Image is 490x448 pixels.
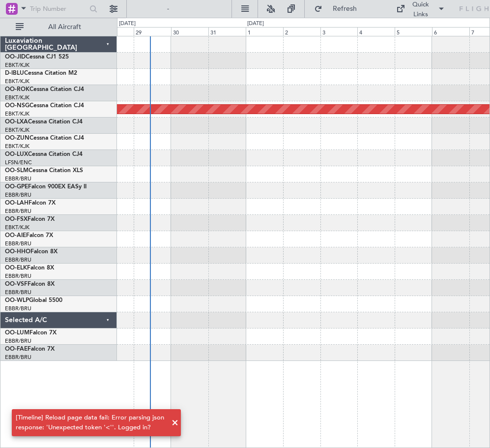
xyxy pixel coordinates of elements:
[5,249,58,255] a: OO-HHOFalcon 8X
[5,78,29,85] a: EBKT/KJK
[5,191,31,199] a: EBBR/BRU
[208,27,246,36] div: 31
[5,346,28,352] span: OO-FAE
[5,208,31,215] a: EBBR/BRU
[5,249,30,255] span: OO-HHO
[16,413,166,432] div: [Timeline] Reload page data fail: Error parsing json response: 'Unexpected token '<''. Logged in?
[5,143,29,150] a: EBKT/KJK
[5,265,27,271] span: OO-ELK
[395,27,432,36] div: 5
[5,233,53,239] a: OO-AIEFalcon 7X
[5,298,62,303] a: OO-WLPGlobal 5500
[391,1,450,17] button: Quick Links
[5,168,83,174] a: OO-SLMCessna Citation XLS
[5,175,31,182] a: EBBR/BRU
[30,1,86,16] input: Trip Number
[171,27,208,36] div: 30
[5,281,55,287] a: OO-VSFFalcon 8X
[5,61,29,69] a: EBKT/KJK
[247,20,264,28] div: [DATE]
[5,337,31,345] a: EBBR/BRU
[5,200,29,206] span: OO-LAH
[320,27,358,36] div: 3
[5,346,55,352] a: OO-FAEFalcon 7X
[5,240,31,247] a: EBBR/BRU
[5,168,29,174] span: OO-SLM
[5,135,84,141] a: OO-ZUNCessna Citation CJ4
[5,216,55,222] a: OO-FSXFalcon 7X
[5,54,26,60] span: OO-JID
[5,298,29,303] span: OO-WLP
[283,27,320,36] div: 2
[26,24,104,30] span: All Aircraft
[5,70,77,76] a: D-IBLUCessna Citation M2
[5,119,28,125] span: OO-LXA
[5,330,29,336] span: OO-LUM
[5,305,31,312] a: EBBR/BRU
[5,233,26,239] span: OO-AIE
[134,27,171,36] div: 29
[5,119,83,125] a: OO-LXACessna Citation CJ4
[5,224,29,231] a: EBKT/KJK
[5,272,31,280] a: EBBR/BRU
[5,216,28,222] span: OO-FSX
[432,27,469,36] div: 6
[5,330,57,336] a: OO-LUMFalcon 7X
[119,20,136,28] div: [DATE]
[5,94,29,101] a: EBKT/KJK
[5,110,29,118] a: EBKT/KJK
[5,135,29,141] span: OO-ZUN
[5,103,29,109] span: OO-NSG
[5,103,84,109] a: OO-NSGCessna Citation CJ4
[246,27,283,36] div: 1
[324,5,366,12] span: Refresh
[11,19,107,35] button: All Aircraft
[5,354,31,361] a: EBBR/BRU
[5,126,29,134] a: EBKT/KJK
[5,151,83,157] a: OO-LUXCessna Citation CJ4
[357,27,395,36] div: 4
[5,54,69,60] a: OO-JIDCessna CJ1 525
[5,256,31,264] a: EBBR/BRU
[5,159,32,166] a: LFSN/ENC
[5,87,29,92] span: OO-ROK
[5,70,24,76] span: D-IBLU
[5,265,54,271] a: OO-ELKFalcon 8X
[5,200,56,206] a: OO-LAHFalcon 7X
[310,1,369,17] button: Refresh
[5,184,28,190] span: OO-GPE
[5,281,28,287] span: OO-VSF
[5,87,84,92] a: OO-ROKCessna Citation CJ4
[5,151,28,157] span: OO-LUX
[5,289,31,296] a: EBBR/BRU
[5,184,86,190] a: OO-GPEFalcon 900EX EASy II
